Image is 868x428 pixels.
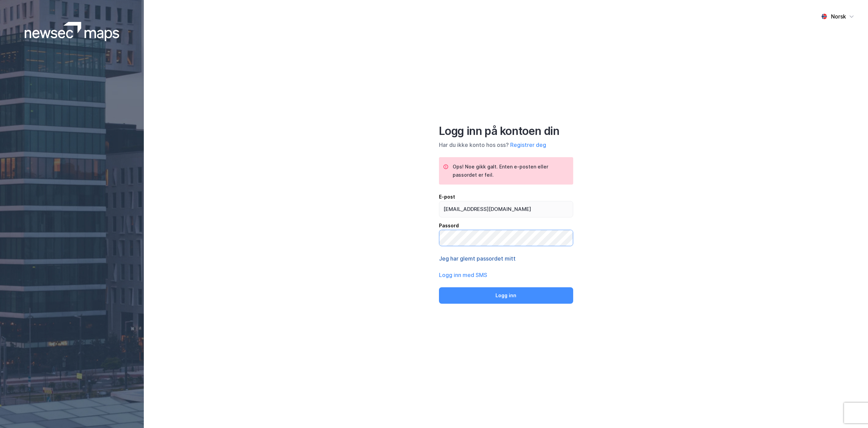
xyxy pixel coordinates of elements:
iframe: Chat Widget [834,395,868,428]
img: logoWhite.bf58a803f64e89776f2b079ca2356427.svg [25,22,119,41]
div: Har du ikke konto hos oss? [439,141,573,149]
button: Logg inn [439,287,573,304]
div: Ops! Noe gikk galt. Enten e-posten eller passordet er feil. [453,163,568,179]
div: Passord [439,222,573,230]
button: Logg inn med SMS [439,271,487,279]
button: Registrer deg [510,141,546,149]
div: E-post [439,193,573,201]
div: Norsk [831,12,846,21]
button: Jeg har glemt passordet mitt [439,254,516,263]
div: Logg inn på kontoen din [439,124,573,138]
